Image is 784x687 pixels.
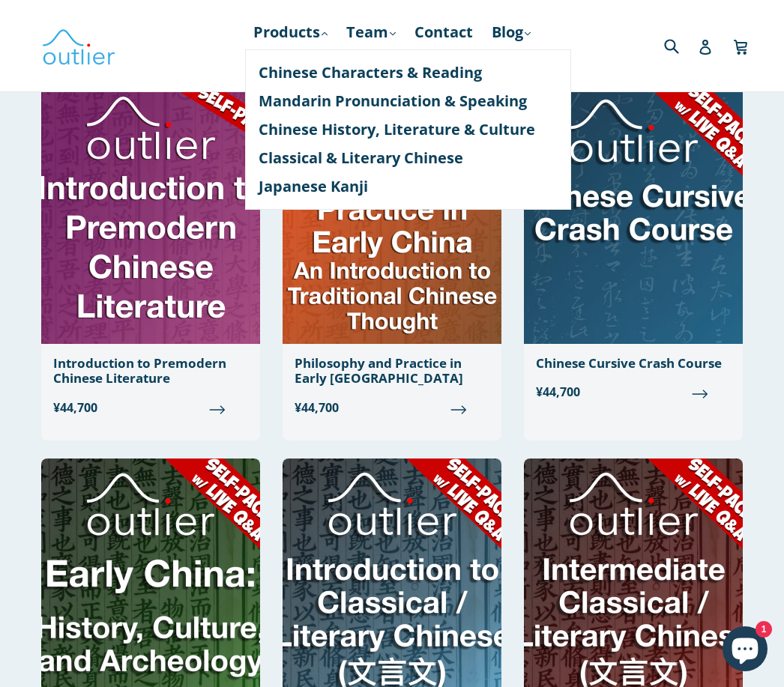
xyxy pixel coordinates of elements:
a: Chinese Characters & Reading [259,58,558,87]
img: Outlier Linguistics [41,24,116,67]
a: Classical & Literary Chinese [259,144,558,172]
span: ¥44,700 [536,383,731,401]
a: Products [246,19,335,46]
a: Introduction to Premodern Chinese Literature ¥44,700 [41,85,260,429]
a: Resources [290,46,381,73]
a: Team [339,19,403,46]
span: ¥44,700 [53,399,248,417]
div: Introduction to Premodern Chinese Literature [53,356,248,387]
input: Search [660,30,702,61]
a: Blog [484,19,538,46]
div: Philosophy and Practice in Early [GEOGRAPHIC_DATA] [295,356,489,387]
a: Contact [407,19,480,46]
a: Philosophy and Practice in Early [GEOGRAPHIC_DATA] ¥44,700 [283,85,501,429]
a: Course Login [385,46,495,73]
a: Chinese History, Literature & Culture [259,115,558,144]
span: ¥44,700 [295,399,489,417]
inbox-online-store-chat: Shopify online store chat [718,626,772,675]
img: Chinese Cursive Crash Course [524,85,743,344]
a: Mandarin Pronunciation & Speaking [259,87,558,115]
a: Chinese Cursive Crash Course ¥44,700 [524,85,743,413]
a: Japanese Kanji [259,172,558,201]
img: Philosophy and Practice in Early China [283,85,501,344]
img: Introduction to Premodern Chinese Literature [41,85,260,344]
div: Chinese Cursive Crash Course [536,356,731,371]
